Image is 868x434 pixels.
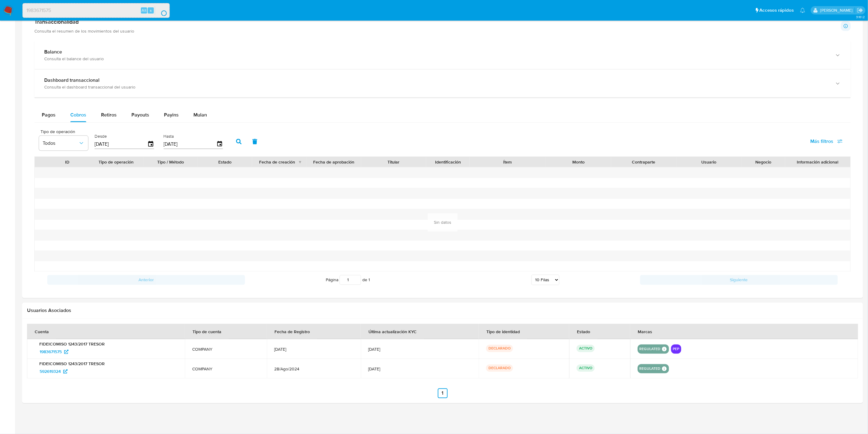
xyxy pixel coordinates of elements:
span: Alt [142,7,146,13]
span: Accesos rápidos [760,7,794,14]
a: Salir [857,7,863,14]
span: s [150,7,152,13]
span: 3.161.2 [856,14,865,19]
a: Notificaciones [800,8,805,13]
p: gregorio.negri@mercadolibre.com [820,7,855,13]
h2: Usuarios Asociados [27,308,858,314]
input: Buscar usuario o caso... [23,6,169,14]
button: search-icon [155,6,167,15]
